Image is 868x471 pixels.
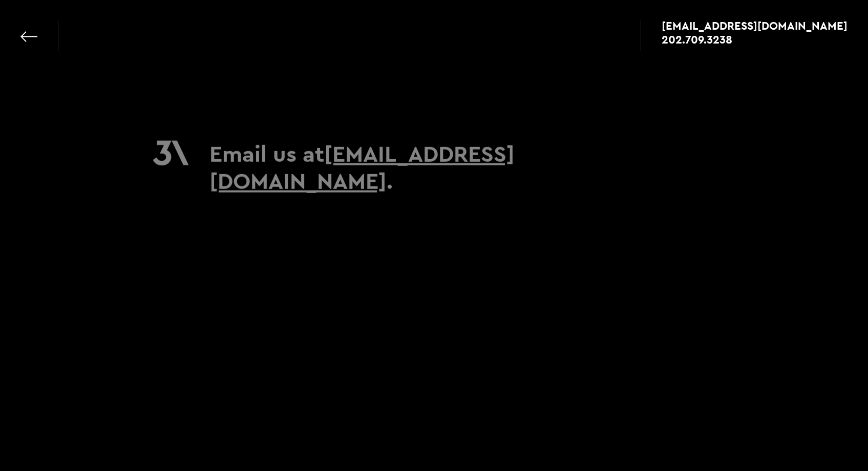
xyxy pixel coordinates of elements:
a: [EMAIL_ADDRESS][DOMAIN_NAME] [209,139,515,195]
a: [EMAIL_ADDRESS][DOMAIN_NAME] [662,20,848,31]
div: 202.709.3238 [662,34,732,45]
a: 202.709.3238 [662,34,848,45]
h1: Email us at . [209,140,681,195]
